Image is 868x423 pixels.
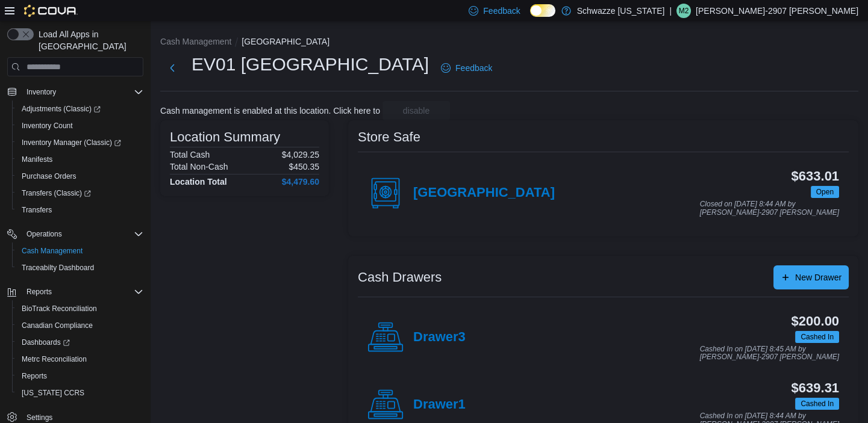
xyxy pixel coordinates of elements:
span: Transfers (Classic) [22,188,91,198]
span: M2 [679,4,689,18]
span: Manifests [17,152,143,167]
span: Dashboards [22,338,70,347]
span: Metrc Reconciliation [22,354,87,364]
input: Dark Mode [530,4,555,17]
button: Inventory [2,84,148,100]
button: Manifests [12,151,148,168]
h4: [GEOGRAPHIC_DATA] [413,185,555,201]
h3: $633.01 [792,169,839,184]
a: [US_STATE] CCRS [17,386,89,400]
button: Next [160,56,184,80]
span: Dark Mode [530,17,531,17]
span: New Drawer [795,271,841,283]
span: Cashed In [795,398,839,410]
h1: EV01 [GEOGRAPHIC_DATA] [192,52,429,76]
button: Reports [22,285,57,299]
button: Inventory [22,85,61,99]
p: Cashed In on [DATE] 8:45 AM by [PERSON_NAME]-2907 [PERSON_NAME] [700,345,839,362]
span: Reports [17,369,143,383]
button: Canadian Compliance [12,317,148,334]
span: Cashed In [801,332,834,342]
span: Purchase Orders [17,169,143,184]
button: Cash Management [160,37,231,46]
img: Cova [24,5,78,17]
span: Canadian Compliance [17,318,143,333]
a: Adjustments (Classic) [12,100,148,117]
span: Canadian Compliance [22,321,93,330]
span: Feedback [455,62,492,74]
span: Inventory Manager (Classic) [17,135,143,150]
span: Purchase Orders [22,171,76,181]
a: Dashboards [17,335,75,350]
h3: $639.31 [792,381,839,395]
span: disable [403,105,429,117]
span: Load All Apps in [GEOGRAPHIC_DATA] [34,28,143,52]
span: Metrc Reconciliation [17,352,143,366]
a: Canadian Compliance [17,318,98,333]
button: disable [382,101,450,120]
span: Traceabilty Dashboard [22,263,94,273]
span: Inventory [22,85,143,99]
span: Inventory Count [17,119,143,133]
button: Reports [2,283,148,300]
a: Inventory Count [17,119,78,133]
h4: Drawer1 [413,397,466,413]
span: Traceabilty Dashboard [17,261,143,275]
span: Feedback [483,5,520,17]
h4: Location Total [170,177,227,187]
button: Inventory Count [12,117,148,134]
button: Operations [2,226,148,242]
div: Matthew-2907 Padilla [676,4,691,18]
a: Reports [17,369,52,383]
p: [PERSON_NAME]-2907 [PERSON_NAME] [696,4,858,18]
span: Adjustments (Classic) [22,104,101,114]
a: Transfers (Classic) [12,185,148,202]
span: Inventory [27,87,56,97]
button: [US_STATE] CCRS [12,384,148,401]
span: Cashed In [795,331,839,343]
span: Manifests [22,155,52,164]
button: [GEOGRAPHIC_DATA] [242,37,329,46]
h3: $200.00 [792,314,839,329]
span: Open [811,186,839,198]
span: Inventory Count [22,121,73,131]
span: Settings [27,413,52,422]
a: Transfers [17,203,57,217]
span: Transfers [17,203,143,217]
span: Operations [22,227,143,241]
h6: Total Non-Cash [170,162,228,171]
span: Cashed In [801,398,834,409]
p: | [669,4,672,18]
button: Reports [12,368,148,384]
button: BioTrack Reconciliation [12,300,148,317]
a: Inventory Manager (Classic) [12,134,148,151]
a: Metrc Reconciliation [17,352,92,366]
nav: An example of EuiBreadcrumbs [160,36,858,50]
span: BioTrack Reconciliation [17,301,143,316]
a: Inventory Manager (Classic) [17,135,126,150]
button: Operations [22,227,67,241]
p: Schwazze [US_STATE] [577,4,665,18]
span: Washington CCRS [17,386,143,400]
p: Cash management is enabled at this location. Click here to [160,106,380,116]
h3: Cash Drawers [358,270,442,285]
p: Closed on [DATE] 8:44 AM by [PERSON_NAME]-2907 [PERSON_NAME] [700,200,839,217]
span: Operations [27,229,62,239]
span: Reports [27,287,52,297]
span: [US_STATE] CCRS [22,388,84,398]
a: Transfers (Classic) [17,186,96,200]
button: Purchase Orders [12,168,148,185]
span: Open [816,187,834,197]
a: Manifests [17,152,57,167]
button: Traceabilty Dashboard [12,259,148,276]
a: Feedback [436,56,497,80]
a: Adjustments (Classic) [17,102,105,116]
span: Transfers [22,205,52,215]
a: Cash Management [17,244,87,258]
a: Purchase Orders [17,169,81,184]
a: BioTrack Reconciliation [17,301,102,316]
button: Cash Management [12,242,148,259]
h6: Total Cash [170,150,210,159]
span: Reports [22,371,47,381]
span: Transfers (Classic) [17,186,143,200]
